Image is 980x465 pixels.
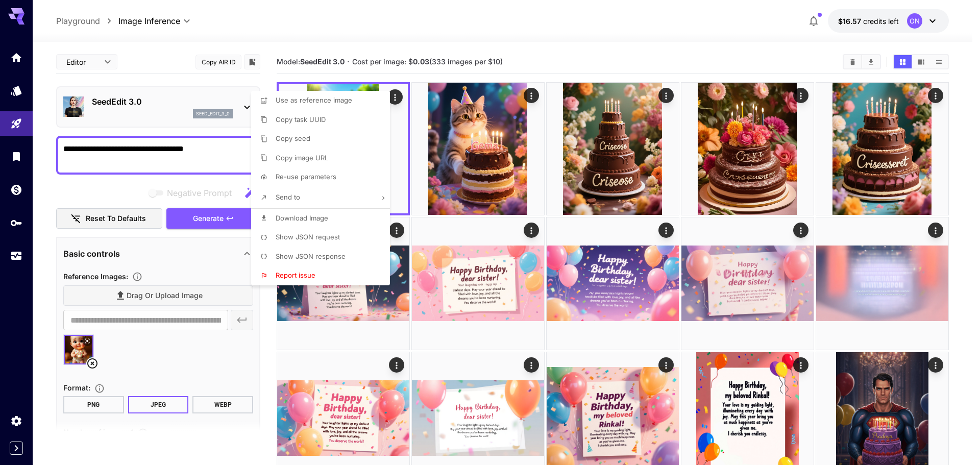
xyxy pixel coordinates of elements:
[276,252,346,260] span: Show JSON response
[276,214,328,222] span: Download Image
[276,233,340,241] span: Show JSON request
[276,154,328,162] span: Copy image URL
[276,193,300,201] span: Send to
[276,134,310,142] span: Copy seed
[276,173,336,181] span: Re-use parameters
[276,96,352,104] span: Use as reference image
[276,271,315,279] span: Report issue
[276,115,326,124] span: Copy task UUID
